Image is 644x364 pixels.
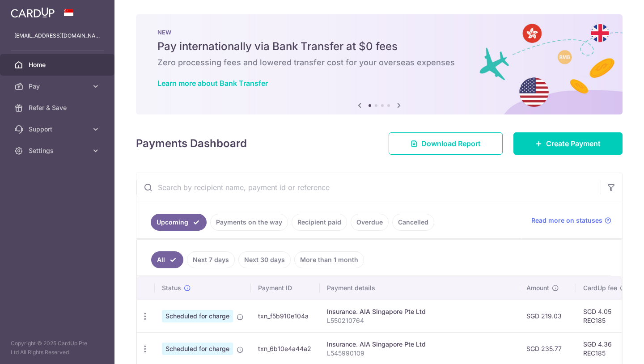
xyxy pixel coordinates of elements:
div: Insurance. AIA Singapore Pte Ltd [327,307,512,316]
th: Payment details [320,276,519,300]
span: Create Payment [546,138,601,149]
td: SGD 4.05 REC185 [576,300,634,332]
a: Overdue [351,214,389,231]
span: Refer & Save [29,103,88,112]
a: All [151,251,183,268]
span: Settings [29,146,88,155]
p: [EMAIL_ADDRESS][DOMAIN_NAME] [14,31,100,40]
a: Recipient paid [292,214,347,231]
h5: Pay internationally via Bank Transfer at $0 fees [157,39,601,54]
img: Bank transfer banner [136,14,623,114]
p: L550210764 [327,316,512,325]
a: Next 7 days [187,251,235,268]
a: More than 1 month [294,251,364,268]
a: Payments on the way [210,214,288,231]
th: Payment ID [251,276,320,300]
span: Scheduled for charge [162,310,233,322]
span: Amount [526,284,549,292]
p: NEW [157,29,601,36]
a: Read more on statuses [531,216,611,225]
a: Cancelled [392,214,434,231]
span: Pay [29,82,88,91]
div: Insurance. AIA Singapore Pte Ltd [327,340,512,349]
input: Search by recipient name, payment id or reference [136,173,601,202]
h4: Payments Dashboard [136,135,247,152]
a: Learn more about Bank Transfer [157,79,268,88]
td: txn_f5b910e104a [251,300,320,332]
a: Next 30 days [238,251,291,268]
span: CardUp fee [583,284,617,292]
img: CardUp [11,7,55,18]
a: Download Report [389,132,503,155]
td: SGD 219.03 [519,300,576,332]
span: Scheduled for charge [162,343,233,355]
a: Create Payment [513,132,623,155]
span: Read more on statuses [531,216,602,225]
a: Upcoming [151,214,207,231]
span: Download Report [421,138,481,149]
p: L545990109 [327,349,512,358]
span: Home [29,60,88,69]
h6: Zero processing fees and lowered transfer cost for your overseas expenses [157,57,601,68]
span: Status [162,284,181,292]
span: Support [29,125,88,134]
